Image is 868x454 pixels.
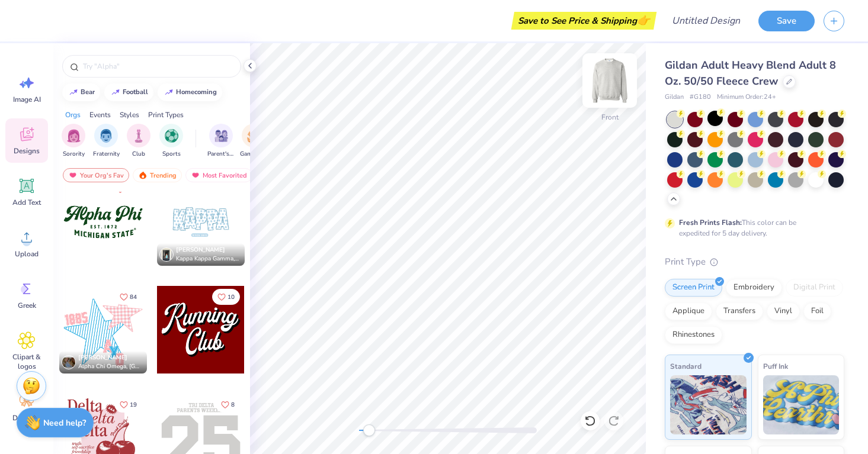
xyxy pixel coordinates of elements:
[207,124,235,159] button: filter button
[216,397,240,413] button: Like
[67,129,81,143] img: Sorority Image
[665,58,836,88] span: Gildan Adult Heavy Blend Adult 8 Oz. 50/50 Fleece Crew
[212,289,240,305] button: Like
[63,168,129,182] div: Your Org's Fav
[159,124,183,159] button: filter button
[726,279,782,297] div: Embroidery
[228,294,235,300] span: 10
[231,402,235,408] span: 8
[176,246,225,254] span: [PERSON_NAME]
[786,279,843,297] div: Digital Print
[763,360,788,372] span: Puff Ink
[162,150,181,159] span: Sports
[62,83,100,101] button: bear
[665,279,722,297] div: Screen Print
[13,95,41,104] span: Image AI
[133,168,182,182] div: Trending
[637,13,650,27] span: 👉
[132,129,145,143] img: Club Image
[82,60,233,72] input: Try "Alpha"
[130,402,137,408] span: 19
[185,168,252,182] div: Most Favorited
[148,110,184,120] div: Print Types
[100,129,113,143] img: Fraternity Image
[679,217,825,239] div: This color can be expedited for 5 day delivery.
[12,198,41,207] span: Add Text
[18,301,36,310] span: Greek
[89,110,111,120] div: Events
[159,124,183,159] div: filter for Sports
[65,110,81,120] div: Orgs
[514,12,654,30] div: Save to See Price & Shipping
[43,417,86,429] strong: Need help?
[93,124,120,159] button: filter button
[164,89,174,96] img: trend_line.gif
[670,375,747,434] img: Standard
[716,302,763,320] div: Transfers
[601,112,619,123] div: Front
[93,124,120,159] div: filter for Fraternity
[662,9,750,33] input: Untitled Design
[104,83,153,101] button: football
[665,302,712,320] div: Applique
[126,186,137,192] span: 346
[78,353,127,362] span: [PERSON_NAME]
[767,302,800,320] div: Vinyl
[123,89,148,95] div: football
[138,171,148,179] img: trending.gif
[670,360,702,372] span: Standard
[12,413,41,423] span: Decorate
[63,150,85,159] span: Sorority
[130,294,137,300] span: 84
[191,171,200,179] img: most_fav.gif
[62,124,85,159] button: filter button
[7,352,46,371] span: Clipart & logos
[132,150,145,159] span: Club
[207,124,235,159] div: filter for Parent's Weekend
[127,124,150,159] button: filter button
[214,129,228,143] img: Parent's Weekend Image
[15,249,39,259] span: Upload
[111,89,120,96] img: trend_line.gif
[247,129,261,143] img: Game Day Image
[679,218,742,227] strong: Fresh Prints Flash:
[114,397,142,413] button: Like
[114,289,142,305] button: Like
[240,150,267,159] span: Game Day
[240,124,267,159] div: filter for Game Day
[62,124,85,159] div: filter for Sorority
[758,11,815,31] button: Save
[665,92,684,102] span: Gildan
[176,255,240,263] span: Kappa Kappa Gamma, [GEOGRAPHIC_DATA]
[14,146,40,156] span: Designs
[665,326,722,344] div: Rhinestones
[803,302,831,320] div: Foil
[78,362,142,371] span: Alpha Chi Omega, [GEOGRAPHIC_DATA]
[207,150,235,159] span: Parent's Weekend
[586,57,633,104] img: Front
[120,110,139,120] div: Styles
[127,124,150,159] div: filter for Club
[158,83,222,101] button: homecoming
[69,89,78,96] img: trend_line.gif
[240,124,267,159] button: filter button
[81,89,95,95] div: bear
[717,92,776,102] span: Minimum Order: 24 +
[176,89,217,95] div: homecoming
[363,424,375,436] div: Accessibility label
[93,150,120,159] span: Fraternity
[763,375,840,434] img: Puff Ink
[68,171,78,179] img: most_fav.gif
[665,255,844,269] div: Print Type
[690,92,711,102] span: # G180
[165,129,178,143] img: Sports Image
